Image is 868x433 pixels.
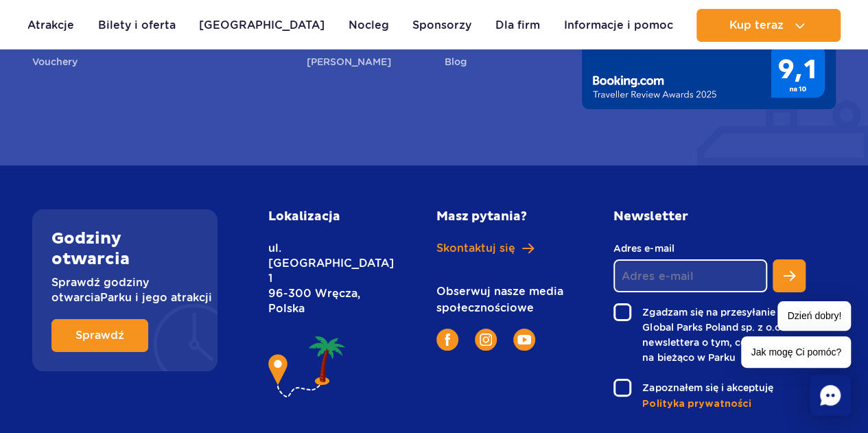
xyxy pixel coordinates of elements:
p: Sprawdź godziny otwarcia Parku i jego atrakcji [51,275,198,305]
img: Instagram [480,333,492,346]
span: Jak mogę Ci pomóc? [741,336,851,368]
img: Facebook [445,333,450,346]
label: Zapoznałem się i akceptuję [613,379,806,397]
img: YouTube [517,335,531,344]
input: Adres e-mail [613,259,767,292]
span: Kup teraz [729,19,783,32]
a: Atrakcje [27,9,74,42]
h2: Newsletter [613,209,806,224]
span: Sprawdź [75,330,124,341]
button: Kup teraz [696,9,841,42]
a: Blog [445,54,467,73]
label: Adres e-mail [613,241,767,256]
a: [GEOGRAPHIC_DATA] [199,9,325,42]
h2: Masz pytania? [436,209,570,224]
label: Zgadzam się na przesyłanie przez Global Parks Poland sp. z o.o. newslettera o tym, co się dzieje ... [613,303,806,365]
a: Skontaktuj się [436,241,570,256]
p: ul. [GEOGRAPHIC_DATA] 1 96-300 Wręcza, Polska [268,241,375,316]
span: Polityka prywatności [642,397,751,411]
a: Polityka prywatności [642,397,806,411]
a: Sponsorzy [412,9,471,42]
h2: Godziny otwarcia [51,229,198,270]
a: Dla firm [495,9,540,42]
h2: Lokalizacja [268,209,375,224]
span: Skontaktuj się [436,241,515,256]
div: Chat [810,375,851,416]
a: Nocleg [349,9,389,42]
a: [PERSON_NAME] [307,54,391,73]
span: Dzień dobry! [777,301,851,331]
a: Informacje i pomoc [563,9,672,42]
p: Obserwuj nasze media społecznościowe [436,283,570,316]
a: Bilety i oferta [98,9,176,42]
a: Sprawdź [51,319,148,352]
a: Vouchery [32,54,78,73]
button: Zapisz się do newslettera [773,259,806,292]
